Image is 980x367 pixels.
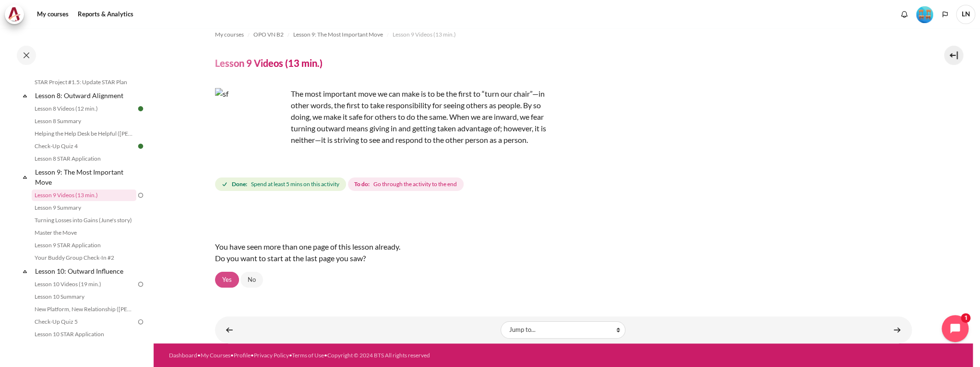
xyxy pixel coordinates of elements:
a: Lesson 8: Outward Alignment [34,89,136,102]
div: You have seen more than one page of this lesson already. Do you want to start at the last page yo... [215,233,912,272]
span: Collapse [20,172,30,182]
a: User menu [956,5,975,24]
a: Lesson 9 Summary ► [887,320,907,339]
a: Turning Losses into Gains (June's story) [32,215,136,226]
a: Lesson 8 Summary [32,115,136,127]
a: Lesson 9 Summary [32,202,136,214]
a: Terms of Use [292,352,324,359]
a: Architeck Architeck [5,5,29,24]
a: Lesson 9: The Most Important Move [34,165,136,189]
a: Lesson 10 Summary [32,291,136,303]
p: The most important move we can make is to be the first to “turn our chair”—in other words, the fi... [215,88,551,146]
a: Check-Up Quiz 4 [32,140,136,152]
a: Copyright © 2024 BTS All rights reserved [327,352,430,359]
img: To do [136,280,145,289]
span: Spend at least 5 mins on this activity [251,180,339,189]
section: Content [154,17,973,343]
h4: Lesson 9 Videos (13 min.) [215,57,323,69]
img: sf [215,88,287,160]
a: No [240,272,263,288]
img: To do [136,191,145,200]
div: Show notification window with no new notifications [897,7,911,22]
img: To do [136,317,145,326]
a: Helping the Help Desk be Helpful ([PERSON_NAME]'s Story) [32,128,136,139]
span: Go through the activity to the end [373,180,457,189]
a: New Platform, New Relationship ([PERSON_NAME]'s Story) [32,304,136,315]
a: Privacy Policy [254,352,289,359]
a: Lesson 9 Videos (13 min.) [393,29,456,40]
div: Completion requirements for Lesson 9 Videos (13 min.) [215,176,466,193]
a: Lesson 8 Videos (12 min.) [32,103,136,114]
a: My Courses [201,352,230,359]
img: Done [136,142,145,151]
button: Languages [938,7,952,22]
img: Done [136,104,145,113]
a: ◄ Lesson 8 STAR Application [220,320,239,339]
div: • • • • • [169,351,610,360]
a: Your Buddy Group Check-In #2 [32,252,136,264]
span: My courses [215,30,244,39]
span: Collapse [20,91,30,101]
a: STAR Project #1.5: Update STAR Plan [32,76,136,88]
a: Profile [234,352,251,359]
span: Lesson 9 Videos (13 min.) [393,30,456,39]
a: Lesson 10: Outward Influence [34,265,136,278]
div: Level #4 [916,5,933,23]
a: My courses [34,5,72,24]
a: Dashboard [169,352,197,359]
a: Lesson 9 Videos (13 min.) [32,190,136,201]
a: Master the Move [32,227,136,239]
a: OPO VN B2 [253,29,284,40]
a: Yes [215,272,239,288]
img: Architeck [8,7,21,22]
a: Lesson 10 Videos (19 min.) [32,278,136,290]
strong: To do: [354,180,370,189]
span: Collapse [20,266,30,276]
a: Lesson 9: The Most Important Move [293,29,383,40]
a: My courses [215,29,244,40]
a: Lesson 10 STAR Application [32,329,136,340]
img: Level #4 [916,6,933,23]
a: Lesson 9 STAR Application [32,240,136,251]
strong: Done: [232,180,247,189]
a: Check-Up Quiz 5 [32,316,136,328]
span: LN [956,5,975,24]
a: Lesson 8 STAR Application [32,153,136,165]
nav: Navigation bar [215,27,912,42]
a: Reports & Analytics [74,5,137,24]
a: Level #4 [912,5,937,23]
span: Lesson 9: The Most Important Move [293,30,383,39]
span: OPO VN B2 [253,30,284,39]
